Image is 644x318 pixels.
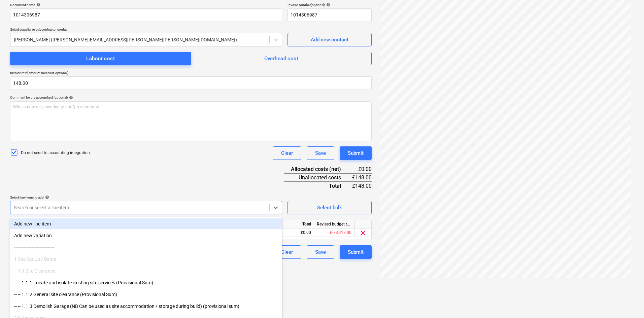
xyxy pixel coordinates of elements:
[274,228,314,237] div: £0.00
[352,182,372,190] div: £148.00
[10,195,282,200] div: Select line-items to add
[325,3,330,7] span: help
[10,242,282,253] div: ------------------------------
[10,71,372,76] p: Invoice total amount (net cost, optional)
[284,173,352,182] div: Unallocated costs
[311,35,348,44] div: Add new contact
[281,248,293,256] div: Clear
[352,165,372,173] div: £0.00
[10,277,282,288] div: -- -- 1.1.1 Locate and isolate existing site services (Provisional Sum)
[10,95,372,100] div: Comment for the accountant (optional)
[10,8,282,22] input: Document name
[21,150,90,156] p: Do not send to accounting integration
[10,301,282,312] div: -- -- 1.1.3 Demolish Garage (NB Can be used as site accommodation / storage during build) (provis...
[274,220,314,228] div: Total
[10,27,282,33] p: Select supplier or subcontractor contact
[287,33,372,46] button: Add new contact
[317,203,342,212] div: Select bulk
[281,149,293,157] div: Clear
[10,254,282,264] div: 1 Site Set Up / Demo
[348,149,364,157] div: Submit
[287,3,372,7] div: Invoice number (optional)
[191,52,372,65] button: Overhead cost
[314,220,354,228] div: Revised budget remaining
[315,248,326,256] div: Save
[340,245,372,259] button: Submit
[273,245,301,259] button: Clear
[610,286,644,318] iframe: Chat Widget
[10,230,282,241] div: Add new variation
[10,266,282,276] div: -- 1.1 Site Clearance
[348,248,364,256] div: Submit
[287,8,372,22] input: Invoice number
[264,54,299,63] div: Overhead cost
[340,146,372,160] button: Submit
[10,3,282,7] div: Document name
[359,229,367,237] span: clear
[307,245,334,259] button: Save
[68,96,73,100] span: help
[35,3,40,7] span: help
[10,76,372,90] input: Invoice total amount (net cost, optional)
[10,289,282,300] div: -- -- 1.1.2 General site clearance (Provisional Sum)
[352,173,372,182] div: £148.00
[314,228,354,237] div: £-73,417.00
[307,146,334,160] button: Save
[10,52,191,65] button: Labour cost
[44,195,49,199] span: help
[284,165,352,173] div: Allocated costs (net)
[287,201,372,214] button: Select bulk
[86,54,115,63] div: Labour cost
[273,146,301,160] button: Clear
[10,218,282,229] div: Add new line-item
[284,182,352,190] div: Total
[315,149,326,157] div: Save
